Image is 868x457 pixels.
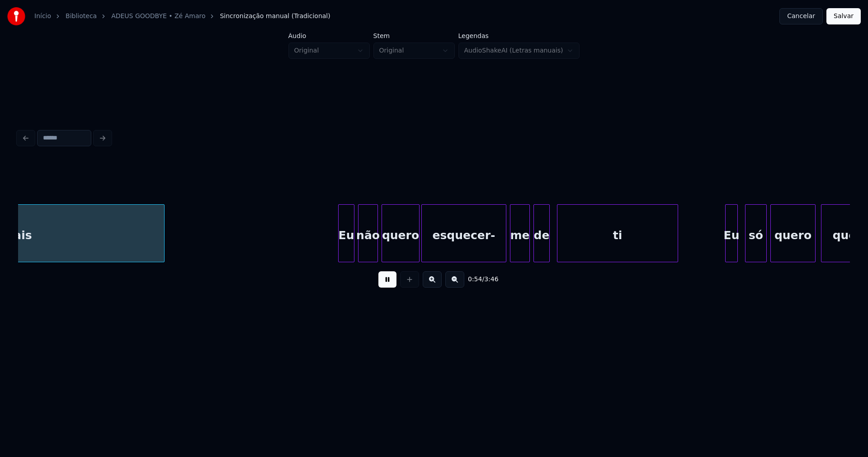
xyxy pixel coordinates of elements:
button: Salvar [826,8,861,24]
span: Sincronização manual (Tradicional) [220,12,330,21]
span: 0:54 [468,275,482,284]
label: Legendas [458,33,580,39]
div: / [468,275,490,284]
label: Áudio [288,33,370,39]
a: ADEUS GOODBYE • Zé Amaro [111,12,205,21]
img: youka [7,7,25,25]
nav: breadcrumb [34,12,330,21]
span: 3:46 [484,275,498,284]
label: Stem [373,33,455,39]
button: Cancelar [779,8,823,24]
a: Biblioteca [66,12,97,21]
a: Início [34,12,51,21]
